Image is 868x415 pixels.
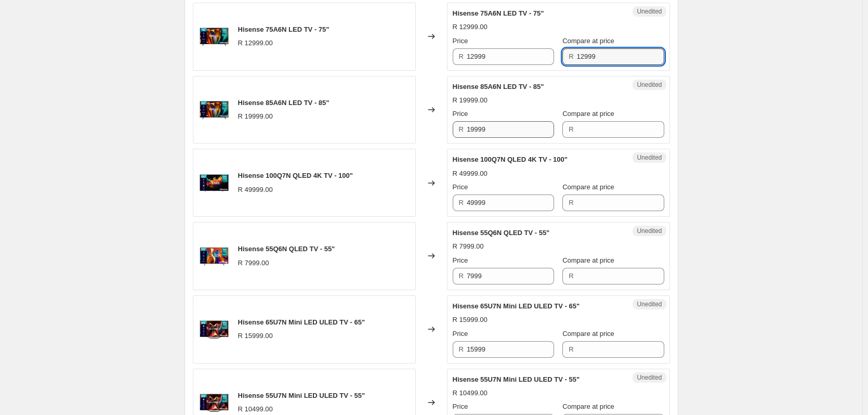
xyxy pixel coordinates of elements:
span: Price [453,37,468,45]
img: 65U7N_80x.webp [199,314,230,345]
span: Hisense 55U7N Mini LED ULED TV - 55" [453,375,580,383]
span: Compare at price [562,37,614,45]
span: R [459,199,464,206]
div: R 49999.00 [238,185,273,195]
span: Hisense 85A6N LED TV - 85" [453,83,544,90]
div: R 19999.00 [453,95,488,106]
span: Hisense 75A6N LED TV - 75" [453,9,544,17]
span: Hisense 100Q7N QLED 4K TV - 100" [238,172,353,179]
span: Compare at price [562,403,614,410]
span: Hisense 100Q7N QLED 4K TV - 100" [453,155,568,163]
div: R 49999.00 [453,168,488,179]
span: R [459,345,464,353]
div: R 7999.00 [238,258,269,268]
div: R 10499.00 [238,404,273,414]
span: Price [453,110,468,118]
span: Price [453,330,468,338]
div: R 10499.00 [453,388,488,398]
span: R [459,272,464,280]
span: R [569,345,573,353]
img: 85A6N_80x.jpg [199,94,230,125]
div: R 7999.00 [453,241,484,252]
span: Unedited [637,227,662,235]
span: Unedited [637,373,662,382]
span: Compare at price [562,110,614,118]
span: R [569,125,573,133]
span: R [569,199,573,206]
img: 100Q7N_80x.jpg [199,167,230,199]
span: Unedited [637,81,662,89]
span: Compare at price [562,256,614,264]
span: Unedited [637,7,662,16]
span: Price [453,256,468,264]
span: Unedited [637,300,662,308]
div: R 15999.00 [238,331,273,341]
span: Hisense 55Q6N QLED TV - 55" [453,229,550,237]
span: Hisense 65U7N Mini LED ULED TV - 65" [453,302,580,310]
div: R 19999.00 [238,111,273,122]
span: Compare at price [562,183,614,191]
div: R 12999.00 [238,38,273,48]
span: Hisense 85A6N LED TV - 85" [238,99,330,107]
span: Price [453,183,468,191]
span: Hisense 55Q6N QLED TV - 55" [238,245,335,253]
div: R 15999.00 [453,315,488,325]
div: R 12999.00 [453,22,488,32]
span: R [459,53,464,60]
span: R [569,53,573,60]
img: 75A6N_80x.png [199,21,230,52]
span: Hisense 55U7N Mini LED ULED TV - 55" [238,392,365,399]
span: R [459,125,464,133]
span: R [569,272,573,280]
span: Hisense 65U7N Mini LED ULED TV - 65" [238,318,365,326]
span: Hisense 75A6N LED TV - 75" [238,25,330,33]
img: 55Q6N_80x.webp [199,240,230,271]
span: Price [453,403,468,410]
span: Unedited [637,153,662,162]
span: Compare at price [562,330,614,338]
